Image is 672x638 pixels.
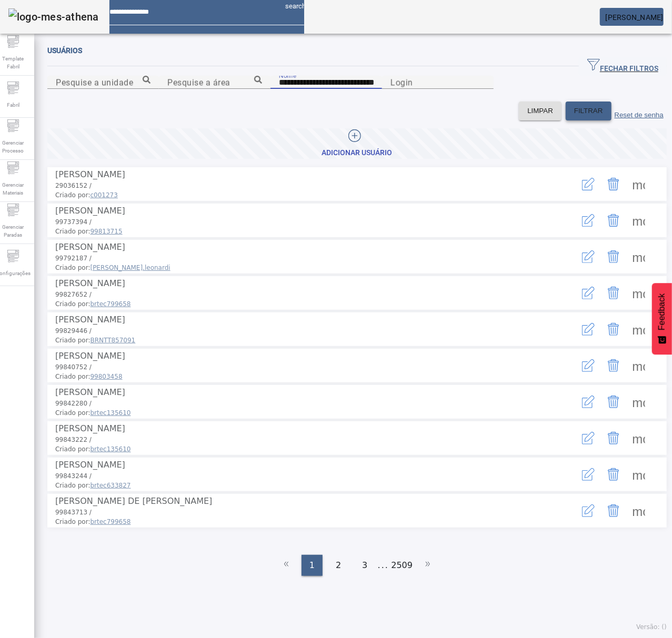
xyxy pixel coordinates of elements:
[601,462,626,487] button: Delete
[626,353,651,378] button: Mais
[574,106,603,116] span: FILTRAR
[55,299,563,309] span: Criado por:
[55,218,92,226] span: 99737394 /
[55,509,92,516] span: 99843713 /
[636,623,667,631] span: Versão: ()
[279,72,296,79] mat-label: Nome
[322,148,393,158] div: Adicionar Usuário
[579,57,667,76] button: FECHAR FILTROS
[91,409,131,417] span: brtec135610
[55,278,125,288] span: [PERSON_NAME]
[626,171,651,197] button: Mais
[601,426,626,451] button: Delete
[55,206,125,216] span: [PERSON_NAME]
[91,373,123,380] span: 99803458
[626,208,651,233] button: Mais
[566,102,611,120] button: FILTRAR
[55,408,563,418] span: Criado por:
[626,389,651,414] button: Mais
[55,169,125,179] span: [PERSON_NAME]
[391,555,413,576] li: 2509
[626,280,651,306] button: Mais
[91,300,131,308] span: brtec799658
[55,400,92,407] span: 99842280 /
[55,291,92,298] span: 99827652 /
[55,182,92,189] span: 29036152 /
[55,363,92,371] span: 99840752 /
[55,460,125,470] span: [PERSON_NAME]
[626,462,651,487] button: Mais
[55,190,563,200] span: Criado por:
[601,244,626,269] button: Delete
[615,111,664,119] label: Reset de senha
[362,559,367,572] span: 3
[8,8,99,25] img: logo-mes-athena
[652,283,672,355] button: Feedback - Mostrar pesquisa
[626,498,651,523] button: Mais
[657,293,667,330] span: Feedback
[91,482,131,489] span: brtec633827
[91,518,131,525] span: brtec799658
[55,517,563,526] span: Criado por:
[167,77,230,87] mat-label: Pesquise a área
[55,372,563,381] span: Criado por:
[167,76,262,89] input: Number
[91,337,136,344] span: BRNTT857091
[55,472,92,480] span: 99843244 /
[56,77,133,87] mat-label: Pesquise a unidade
[601,280,626,306] button: Delete
[55,336,563,345] span: Criado por:
[527,106,553,116] span: LIMPAR
[47,128,667,159] button: Adicionar Usuário
[601,353,626,378] button: Delete
[55,387,125,397] span: [PERSON_NAME]
[519,102,561,120] button: LIMPAR
[55,327,92,335] span: 99829446 /
[55,263,563,272] span: Criado por:
[91,264,170,271] span: [PERSON_NAME].leonardi
[378,555,388,576] li: ...
[55,255,92,262] span: 99792187 /
[55,227,563,236] span: Criado por:
[91,228,123,235] span: 99813715
[601,498,626,523] button: Delete
[55,315,125,325] span: [PERSON_NAME]
[601,208,626,233] button: Delete
[55,481,563,490] span: Criado por:
[91,191,118,199] span: c001273
[55,496,212,506] span: [PERSON_NAME] DE [PERSON_NAME]
[601,389,626,414] button: Delete
[47,46,82,55] span: Usuários
[611,102,667,120] button: Reset de senha
[55,444,563,454] span: Criado por:
[626,317,651,342] button: Mais
[91,445,131,453] span: brtec135610
[55,423,125,433] span: [PERSON_NAME]
[390,77,413,87] mat-label: Login
[55,436,92,443] span: 99843222 /
[626,244,651,269] button: Mais
[4,98,23,112] span: Fabril
[587,58,658,74] span: FECHAR FILTROS
[55,351,125,361] span: [PERSON_NAME]
[601,171,626,197] button: Delete
[601,317,626,342] button: Delete
[626,426,651,451] button: Mais
[606,13,664,22] span: [PERSON_NAME]
[56,76,151,89] input: Number
[55,242,125,252] span: [PERSON_NAME]
[336,559,341,572] span: 2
